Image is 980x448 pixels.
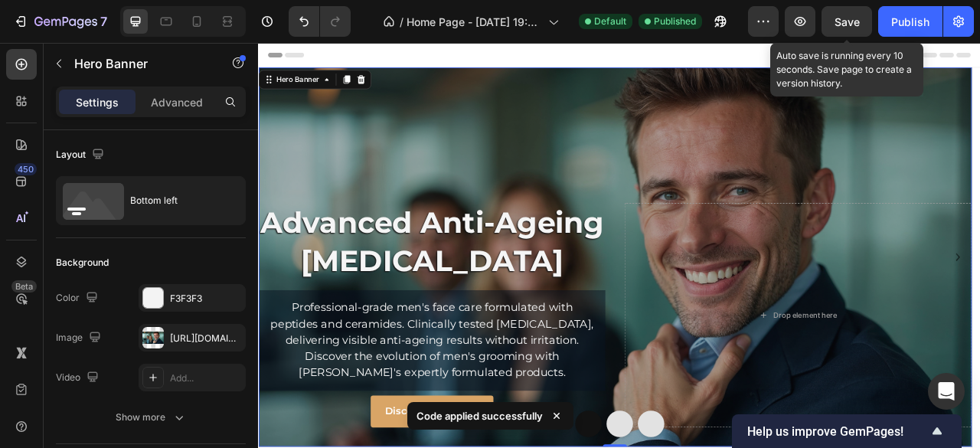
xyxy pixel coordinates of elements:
[258,43,980,448] iframe: Design area
[76,94,119,110] p: Settings
[56,368,102,388] div: Video
[873,256,906,289] button: Carousel Next Arrow
[891,14,929,30] div: Publish
[400,14,403,30] span: /
[56,145,107,165] div: Layout
[655,341,736,353] div: Drop element here
[56,404,246,431] button: Show more
[11,280,37,293] div: Beta
[6,6,114,37] button: 7
[594,15,626,28] span: Default
[15,163,37,175] div: 450
[822,6,872,37] button: Save
[100,12,107,31] p: 7
[654,15,696,28] span: Published
[747,424,928,439] span: Help us improve GemPages!
[19,40,80,54] div: Hero Banner
[170,332,242,345] div: [URL][DOMAIN_NAME]
[56,256,109,270] div: Background
[289,6,351,37] div: Undo/Redo
[130,183,224,218] div: Bottom left
[56,288,101,309] div: Color
[56,328,104,348] div: Image
[407,14,542,30] span: Home Page - [DATE] 19:54:55
[151,94,203,110] p: Advanced
[835,15,860,28] span: Save
[747,422,946,440] button: Show survey - Help us improve GemPages!
[74,54,204,73] p: Hero Banner
[170,292,242,306] div: F3F3F3
[12,327,429,430] p: Professional-grade men's face care formulated with peptides and ceramides. Clinically tested [MED...
[928,373,965,410] div: Open Intercom Messenger
[878,6,942,37] button: Publish
[170,371,242,385] div: Add...
[116,410,187,425] div: Show more
[416,408,543,423] p: Code applied successfully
